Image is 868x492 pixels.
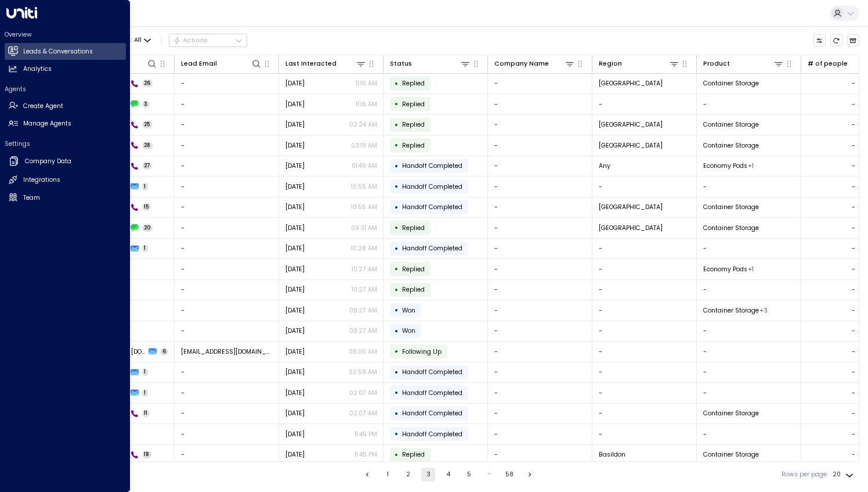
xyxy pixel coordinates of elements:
span: Container Storage [703,120,759,129]
div: - [852,306,855,315]
div: Actions [173,37,208,45]
td: - [175,135,279,156]
button: Archived Leads [847,34,860,47]
div: • [395,179,399,194]
td: - [175,177,279,197]
div: Lead Email [181,59,217,69]
td: - [592,404,697,424]
td: - [488,259,592,279]
td: - [488,424,592,444]
span: Handoff Completed [402,182,462,191]
td: - [592,300,697,321]
td: - [592,321,697,342]
div: - [852,430,855,439]
span: Yesterday [285,244,305,253]
p: 02:07 AM [349,389,377,397]
p: 02:58 AM [349,368,377,376]
div: • [395,96,399,112]
td: - [488,300,592,321]
span: Won [402,306,415,315]
p: 02:07 AM [349,409,377,418]
span: Replied [402,100,425,109]
span: Refresh [830,34,843,47]
td: - [488,197,592,218]
div: - [852,224,855,232]
td: - [488,218,592,238]
span: 1 [142,245,149,252]
div: • [395,159,399,174]
td: - [175,362,279,383]
span: London [599,120,663,129]
span: Container Storage [703,306,759,315]
span: Yesterday [285,389,305,397]
span: Northampton [599,224,663,232]
span: Following Up [402,347,442,356]
div: - [852,182,855,191]
span: Container Storage [703,141,759,150]
td: - [175,115,279,135]
p: 11:45 PM [355,450,377,459]
div: - [852,409,855,418]
div: • [395,282,399,297]
div: • [395,324,399,339]
div: # of people [808,59,848,69]
span: Yesterday [285,285,305,294]
div: - [852,79,855,88]
h2: Overview [5,30,126,39]
span: 11 [142,410,150,417]
span: Yesterday [285,306,305,315]
td: - [488,239,592,259]
p: 11:16 AM [356,100,377,109]
div: • [395,365,399,380]
td: - [697,383,801,403]
h2: Leads & Conversations [23,47,93,56]
td: - [175,383,279,403]
a: Create Agent [5,98,126,114]
td: - [175,239,279,259]
span: Container Storage [703,224,759,232]
span: Yesterday [285,409,305,418]
span: Container Storage [703,450,759,459]
div: - [852,450,855,459]
td: - [488,321,592,342]
h2: Create Agent [23,102,63,111]
div: - [852,100,855,109]
td: - [592,259,697,279]
div: • [395,76,399,91]
div: 20 [833,468,856,482]
span: Replied [402,450,425,459]
h2: Integrations [23,175,60,185]
span: 1 [142,389,149,397]
td: - [175,424,279,444]
span: Economy Pods [703,161,747,170]
p: 08:27 AM [349,326,377,335]
span: Yesterday [285,326,305,335]
td: - [488,74,592,94]
div: - [852,244,855,253]
button: Go to page 5 [462,468,476,482]
div: • [395,261,399,276]
td: - [175,197,279,218]
a: Team [5,189,126,206]
a: Manage Agents [5,116,126,132]
td: - [488,94,592,114]
h2: Settings [5,139,126,148]
td: - [175,321,279,342]
div: Premium Pods [748,265,754,274]
td: - [175,300,279,321]
div: • [395,117,399,132]
div: Status [390,58,471,69]
div: - [852,203,855,211]
span: Handoff Completed [402,244,462,253]
td: - [697,94,801,114]
span: Replied [402,285,425,294]
td: - [488,115,592,135]
button: Customize [813,34,826,47]
h2: Agents [5,85,126,94]
div: Button group with a nested menu [169,34,247,48]
div: - [852,326,855,335]
span: Handoff Completed [402,389,462,397]
h2: Manage Agents [23,119,71,128]
span: Any [599,161,610,170]
td: - [488,445,592,465]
